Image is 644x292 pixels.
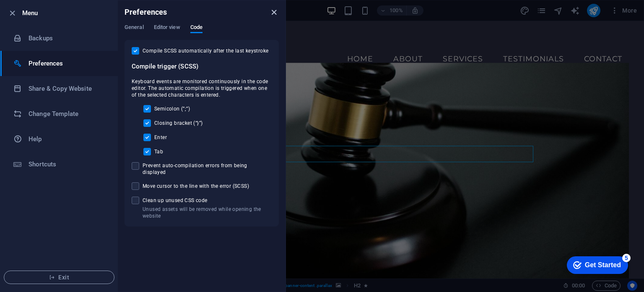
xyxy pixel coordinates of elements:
[154,105,190,112] span: Semicolon (”;”)
[19,236,30,238] button: 1
[29,134,106,144] h6: Help
[143,206,272,219] p: Unused assets will be removed while opening the website
[143,197,272,204] span: Clean up unused CSS code
[154,22,180,34] span: Editor view
[4,271,114,284] button: Exit
[143,183,249,189] span: Move cursor to the line with the error (SCSS)
[0,126,118,152] a: Help
[269,7,279,17] button: close
[22,8,111,18] h6: Menu
[29,58,106,68] h6: Preferences
[19,246,30,248] button: 2
[132,61,272,71] h6: Compile trigger (SCSS)
[7,4,68,22] div: Get Started 5 items remaining, 0% complete
[154,148,163,155] span: Tab
[11,274,107,281] span: Exit
[29,109,106,119] h6: Change Template
[190,22,203,34] span: Code
[29,33,106,43] h6: Backups
[125,22,144,34] span: General
[154,120,203,126] span: Closing bracket (“}”)
[132,78,272,98] span: Keyboard events are monitored continuously in the code editor. The automatic compilation is trigg...
[25,9,61,17] div: Get Started
[62,2,70,10] div: 5
[154,134,167,141] span: Enter
[29,84,106,94] h6: Share & Copy Website
[29,159,106,169] h6: Shortcuts
[19,256,30,258] button: 3
[125,24,279,40] div: Preferences
[143,47,268,54] span: Compile SCSS automatically after the last keystroke
[143,162,272,176] span: Prevent auto-compilation errors from being displayed
[125,7,167,17] h6: Preferences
